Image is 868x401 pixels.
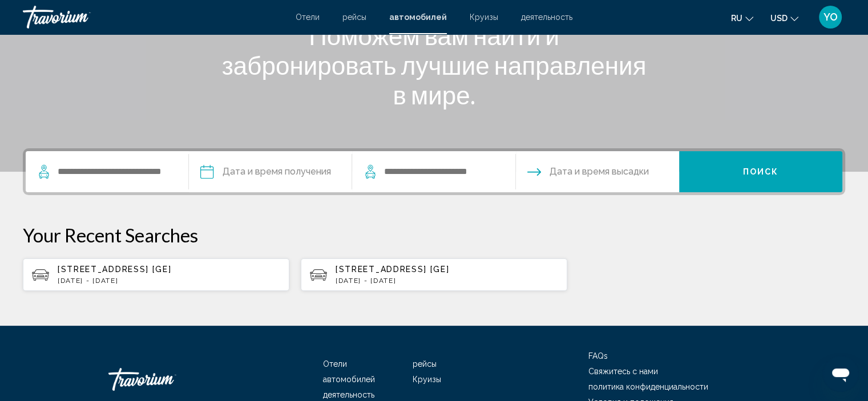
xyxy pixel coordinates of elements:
[588,382,708,391] a: политика конфиденциальности
[413,375,441,384] a: Круизы
[108,362,223,396] a: Travorium
[58,277,280,285] p: [DATE] - [DATE]
[731,14,742,23] span: ru
[822,355,859,392] iframe: Кнопка запуска окна обмена сообщениями
[588,367,658,376] a: Свяжитесь с нами
[815,5,845,29] button: User Menu
[527,151,649,192] button: Drop-off date
[23,224,845,246] p: Your Recent Searches
[301,258,567,291] button: [STREET_ADDRESS] [GE][DATE] - [DATE]
[336,277,558,285] p: [DATE] - [DATE]
[323,390,374,399] a: деятельность
[323,375,375,384] a: автомобилей
[588,351,608,361] a: FAQs
[550,164,649,180] span: Дата и время высадки
[23,6,284,29] a: Travorium
[342,13,366,22] a: рейсы
[26,151,842,192] div: Search widget
[200,151,331,192] button: Pickup date
[296,13,320,22] a: Отели
[23,258,289,291] button: [STREET_ADDRESS] [GE][DATE] - [DATE]
[58,265,171,274] span: [STREET_ADDRESS] [GE]
[323,359,347,368] a: Отели
[770,10,798,26] button: Change currency
[389,13,447,22] a: автомобилей
[731,10,753,26] button: Change language
[413,359,437,368] a: рейсы
[521,13,572,22] a: деятельность
[470,13,498,22] a: Круизы
[823,11,838,23] span: YO
[220,21,648,110] h1: Поможем вам найти и забронировать лучшие направления в мире.
[679,151,842,192] button: Поиск
[770,14,788,23] span: USD
[336,265,449,274] span: [STREET_ADDRESS] [GE]
[743,168,779,177] span: Поиск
